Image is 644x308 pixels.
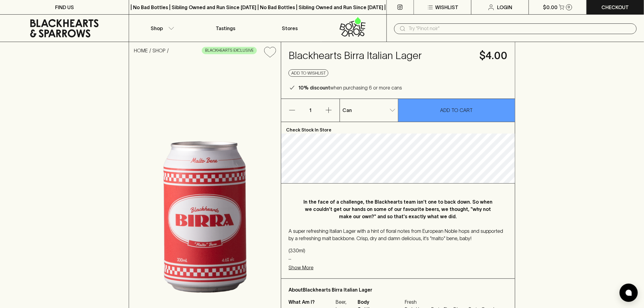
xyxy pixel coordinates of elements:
h4: Blackhearts Birra Italian Lager [289,49,472,62]
span: BLACKHEARTS EXCLUSIVE [202,47,257,54]
button: ADD TO CART [398,99,515,122]
button: Add to wishlist [289,69,328,77]
p: when purchasing 6 or more cans [298,84,402,91]
a: HOME [134,48,148,53]
span: Body [358,298,404,306]
a: SHOP [152,48,166,53]
p: Checkout [602,4,629,11]
p: FIND US [55,4,74,11]
p: Wishlist [435,4,458,11]
p: Stores [282,25,298,32]
p: (330ml) 4.6% ABV [289,247,508,261]
p: A super refreshing Italian Lager with a hint of floral notes from European Noble hops and support... [289,227,508,242]
b: 10% discount [298,85,330,90]
a: Stores [258,15,322,42]
p: Can [342,107,352,114]
button: Shop [129,15,193,42]
span: Fresh [405,298,508,306]
p: $0.00 [543,4,558,11]
p: In the face of a challenge, the Blackhearts team isn't one to back down. So when we couldn't get ... [301,198,495,220]
input: Try "Pinot noir" [409,24,632,33]
p: Shop [151,25,163,32]
p: 1 [303,99,318,122]
img: bubble-icon [626,290,632,296]
div: Can [340,104,398,116]
p: Show More [289,264,313,271]
h4: $4.00 [480,49,508,62]
a: Tastings [194,15,258,42]
p: ADD TO CART [440,107,473,114]
p: 0 [568,5,570,9]
p: Tastings [216,25,235,32]
p: Login [497,4,513,11]
button: Add to wishlist [262,44,278,60]
p: Check Stock In Store [281,122,515,134]
p: About Blackhearts Birra Italian Lager [289,286,508,293]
